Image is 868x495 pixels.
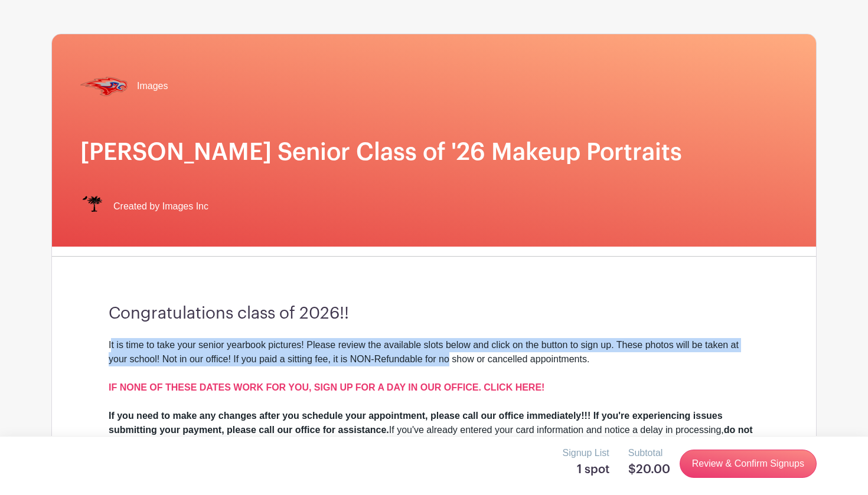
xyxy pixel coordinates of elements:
a: IF NONE OF THESE DATES WORK FOR YOU, SIGN UP FOR A DAY IN OUR OFFICE. CLICK HERE! [109,382,544,392]
img: hammond%20transp.%20(1).png [80,63,128,110]
div: If you've already entered your card information and notice a delay in processing, —give us a call... [109,409,759,451]
strong: do not re-submit your card [109,425,753,449]
h1: [PERSON_NAME] Senior Class of '26 Makeup Portraits [80,138,788,166]
h3: Congratulations class of 2026!! [109,304,759,324]
img: IMAGES%20logo%20transparenT%20PNG%20s.png [80,195,104,218]
p: Signup List [563,446,609,460]
a: Review & Confirm Signups [680,450,817,478]
span: Images [137,79,168,93]
p: Subtotal [628,446,670,460]
h5: $20.00 [628,463,670,477]
div: It is time to take your senior yearbook pictures! Please review the available slots below and cli... [109,338,759,381]
strong: If you need to make any changes after you schedule your appointment, please call our office immed... [109,411,723,435]
span: Created by Images Inc [113,199,208,214]
h5: 1 spot [563,463,609,477]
